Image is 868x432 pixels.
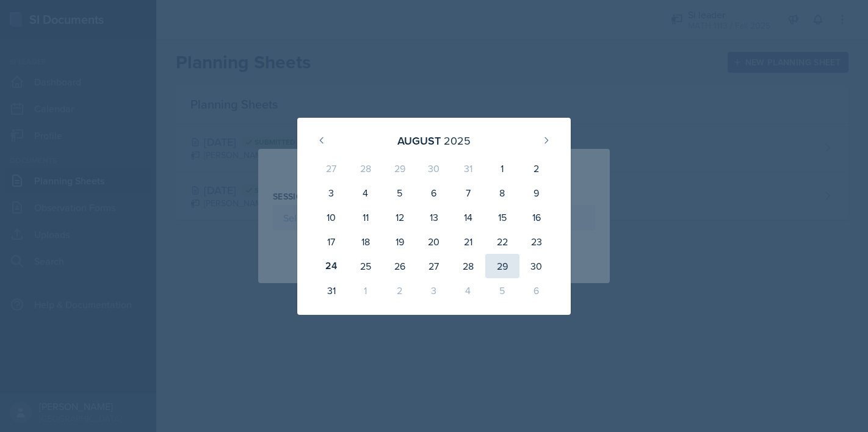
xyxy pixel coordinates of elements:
[314,205,349,229] div: 10
[485,229,519,254] div: 22
[519,181,554,205] div: 9
[451,278,485,303] div: 4
[519,254,554,278] div: 30
[349,181,383,205] div: 4
[451,156,485,181] div: 31
[417,205,451,229] div: 13
[519,205,554,229] div: 16
[417,229,451,254] div: 20
[349,229,383,254] div: 18
[349,156,383,181] div: 28
[417,181,451,205] div: 6
[444,132,471,149] div: 2025
[349,254,383,278] div: 25
[451,181,485,205] div: 7
[485,254,519,278] div: 29
[485,205,519,229] div: 15
[485,181,519,205] div: 8
[383,278,417,303] div: 2
[383,254,417,278] div: 26
[451,229,485,254] div: 21
[519,229,554,254] div: 23
[417,278,451,303] div: 3
[485,278,519,303] div: 5
[451,254,485,278] div: 28
[383,205,417,229] div: 12
[397,132,441,149] div: August
[314,181,349,205] div: 3
[519,156,554,181] div: 2
[417,156,451,181] div: 30
[349,205,383,229] div: 11
[383,229,417,254] div: 19
[314,278,349,303] div: 31
[383,181,417,205] div: 5
[349,278,383,303] div: 1
[485,156,519,181] div: 1
[314,229,349,254] div: 17
[383,156,417,181] div: 29
[314,156,349,181] div: 27
[451,205,485,229] div: 14
[417,254,451,278] div: 27
[519,278,554,303] div: 6
[314,254,349,278] div: 24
